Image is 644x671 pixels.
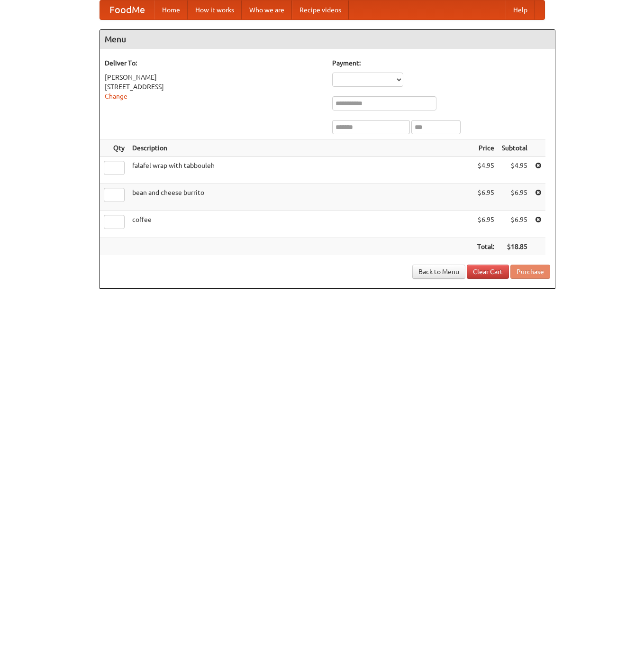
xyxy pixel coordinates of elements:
[105,73,323,82] div: [PERSON_NAME]
[412,265,465,279] a: Back to Menu
[473,211,498,238] td: $6.95
[467,265,509,279] a: Clear Cart
[498,238,531,256] th: $18.85
[188,0,242,19] a: How it works
[473,139,498,157] th: Price
[473,238,498,256] th: Total:
[105,58,323,68] h5: Deliver To:
[100,0,154,19] a: FoodMe
[128,157,473,184] td: falafel wrap with tabbouleh
[473,157,498,184] td: $4.95
[506,0,535,19] a: Help
[154,0,188,19] a: Home
[128,211,473,238] td: coffee
[292,0,349,19] a: Recipe videos
[128,184,473,211] td: bean and cheese burrito
[498,157,531,184] td: $4.95
[242,0,292,19] a: Who we are
[128,139,473,157] th: Description
[473,184,498,211] td: $6.95
[105,82,323,92] div: [STREET_ADDRESS]
[498,184,531,211] td: $6.95
[332,58,550,68] h5: Payment:
[510,265,550,279] button: Purchase
[100,139,128,157] th: Qty
[100,30,555,49] h4: Menu
[105,92,127,100] a: Change
[498,211,531,238] td: $6.95
[498,139,531,157] th: Subtotal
